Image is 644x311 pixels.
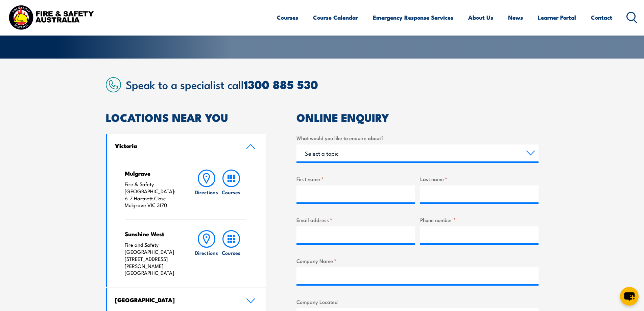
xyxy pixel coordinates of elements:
[125,241,181,276] p: Fire and Safety [GEOGRAPHIC_DATA] [STREET_ADDRESS][PERSON_NAME] [GEOGRAPHIC_DATA]
[106,112,266,122] h2: LOCATIONS NEAR YOU
[222,249,240,256] h6: Courses
[420,216,539,224] label: Phone number
[126,78,539,90] h2: Speak to a specialist call
[115,142,236,149] h4: Victoria
[244,75,318,93] a: 1300 885 530
[296,134,539,142] label: What would you like to enquire about?
[194,230,219,276] a: Directions
[538,8,576,26] a: Learner Portal
[468,8,493,26] a: About Us
[296,298,539,306] label: Company Located
[420,175,539,183] label: Last name
[508,8,523,26] a: News
[195,249,218,256] h6: Directions
[373,8,453,26] a: Emergency Response Services
[277,8,298,26] a: Courses
[591,8,612,26] a: Contact
[125,170,181,177] h4: Mulgrave
[107,134,266,159] a: Victoria
[219,230,243,276] a: Courses
[296,175,415,183] label: First name
[219,170,243,209] a: Courses
[194,170,219,209] a: Directions
[125,181,181,209] p: Fire & Safety [GEOGRAPHIC_DATA]: 6-7 Hartnett Close Mulgrave VIC 3170
[115,296,236,304] h4: [GEOGRAPHIC_DATA]
[125,230,181,238] h4: Sunshine West
[222,188,240,196] h6: Courses
[620,287,639,306] button: chat-button
[313,8,358,26] a: Course Calendar
[296,216,415,224] label: Email address
[195,188,218,196] h6: Directions
[296,112,539,122] h2: ONLINE ENQUIRY
[296,257,539,265] label: Company Name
